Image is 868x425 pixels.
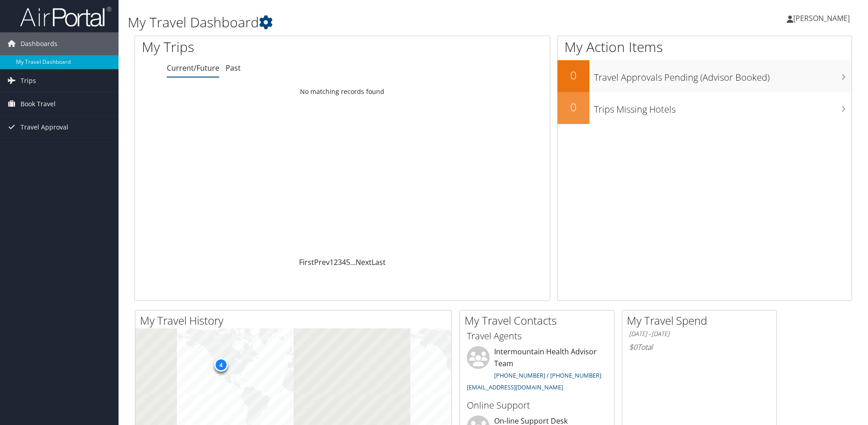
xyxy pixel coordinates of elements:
[214,358,227,372] div: 4
[299,257,314,267] a: First
[629,342,770,352] h6: Total
[494,371,601,379] a: [PHONE_NUMBER] / [PHONE_NUMBER]
[226,63,241,73] a: Past
[462,346,612,395] li: Intermountain Health Advisor Team
[793,13,850,23] span: [PERSON_NAME]
[142,37,370,57] h1: My Trips
[342,257,346,267] a: 4
[467,383,563,391] a: [EMAIL_ADDRESS][DOMAIN_NAME]
[330,257,334,267] a: 1
[135,83,550,100] td: No matching records found
[467,399,607,412] h3: Online Support
[558,99,589,115] h2: 0
[338,257,342,267] a: 3
[356,257,372,267] a: Next
[20,6,111,27] img: airportal-logo.png
[558,92,852,124] a: 0Trips Missing Hotels
[629,342,637,352] span: $0
[372,257,386,267] a: Last
[346,257,350,267] a: 5
[787,5,859,32] a: [PERSON_NAME]
[627,313,776,328] h2: My Travel Spend
[558,67,589,83] h2: 0
[314,257,330,267] a: Prev
[21,116,68,139] span: Travel Approval
[140,313,451,328] h2: My Travel History
[558,60,852,92] a: 0Travel Approvals Pending (Advisor Booked)
[21,69,36,92] span: Trips
[594,98,852,116] h3: Trips Missing Hotels
[21,32,57,55] span: Dashboards
[465,313,614,328] h2: My Travel Contacts
[21,93,56,115] span: Book Travel
[350,257,356,267] span: …
[558,37,852,57] h1: My Action Items
[128,13,615,32] h1: My Travel Dashboard
[629,330,770,338] h6: [DATE] - [DATE]
[467,330,607,342] h3: Travel Agents
[167,63,219,73] a: Current/Future
[334,257,338,267] a: 2
[594,67,852,84] h3: Travel Approvals Pending (Advisor Booked)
